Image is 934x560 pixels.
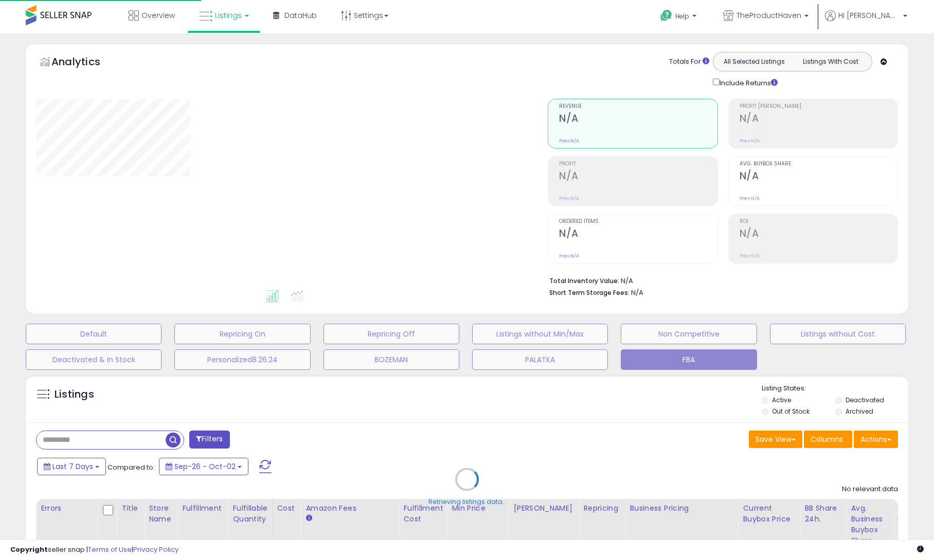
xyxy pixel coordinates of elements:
[472,324,608,344] button: Listings without Min/Max
[559,228,717,241] h2: N/A
[284,10,317,21] span: DataHub
[324,349,459,370] button: BOZEMAN
[559,170,717,184] h2: N/A
[792,55,869,68] button: Listings With Cost
[174,349,310,370] button: Personalized8.26.24
[215,10,242,21] span: Listings
[174,324,310,344] button: Repricing On
[559,138,579,144] small: Prev: N/A
[740,170,897,184] h2: N/A
[428,497,506,507] div: Retrieving listings data..
[10,545,48,554] strong: Copyright
[549,274,890,286] li: N/A
[669,57,709,67] div: Totals For
[740,253,760,259] small: Prev: N/A
[549,288,630,297] b: Short Term Storage Fees:
[740,113,897,126] h2: N/A
[621,349,757,370] button: FBA
[472,349,608,370] button: PALATKA
[631,288,643,297] span: N/A
[559,104,717,109] span: Revenue
[740,228,897,241] h2: N/A
[559,113,717,126] h2: N/A
[740,104,897,109] span: Profit [PERSON_NAME]
[559,253,579,259] small: Prev: N/A
[740,219,897,225] span: ROI
[141,10,175,21] span: Overview
[770,324,906,344] button: Listings without Cost
[838,10,900,21] span: Hi [PERSON_NAME]
[716,55,793,68] button: All Selected Listings
[26,324,161,344] button: Default
[740,195,760,201] small: Prev: N/A
[675,12,689,21] span: Help
[559,219,717,225] span: Ordered Items
[26,349,161,370] button: Deactivated & In Stock
[559,195,579,201] small: Prev: N/A
[621,324,757,344] button: Non Competitive
[559,161,717,167] span: Profit
[51,54,120,71] h5: Analytics
[549,276,619,285] b: Total Inventory Value:
[705,77,790,88] div: Include Returns
[740,161,897,167] span: Avg. Buybox Share
[324,324,459,344] button: Repricing Off
[825,10,907,33] a: Hi [PERSON_NAME]
[737,10,801,21] span: TheProductHaven
[10,545,178,555] div: seller snap | |
[740,138,760,144] small: Prev: N/A
[652,2,707,33] a: Help
[660,9,673,22] i: Get Help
